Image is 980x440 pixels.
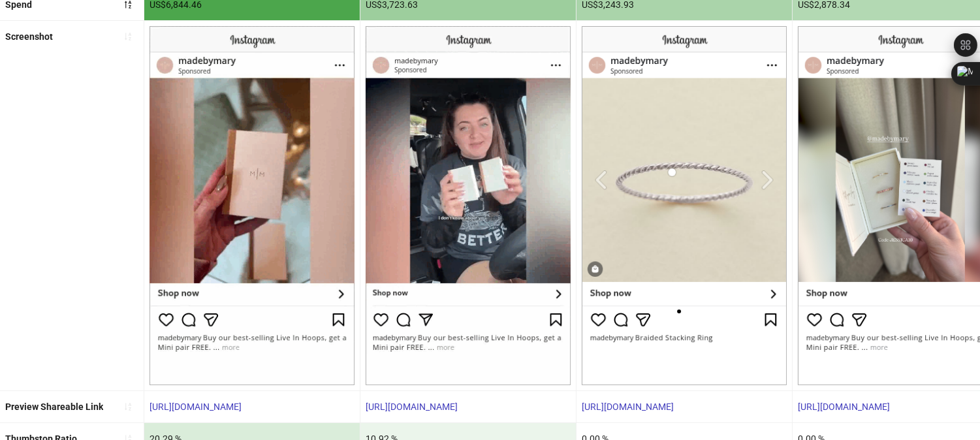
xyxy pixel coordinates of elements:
[150,26,355,385] img: Screenshot 6850474759795
[798,401,890,412] a: [URL][DOMAIN_NAME]
[582,26,787,385] img: Screenshot 6851512686395
[150,401,242,412] a: [URL][DOMAIN_NAME]
[123,32,133,41] span: sort-ascending
[5,401,103,412] b: Preview Shareable Link
[366,401,458,412] a: [URL][DOMAIN_NAME]
[123,402,133,411] span: sort-ascending
[582,401,674,412] a: [URL][DOMAIN_NAME]
[5,31,53,42] b: Screenshot
[366,26,571,385] img: Screenshot 6779255544395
